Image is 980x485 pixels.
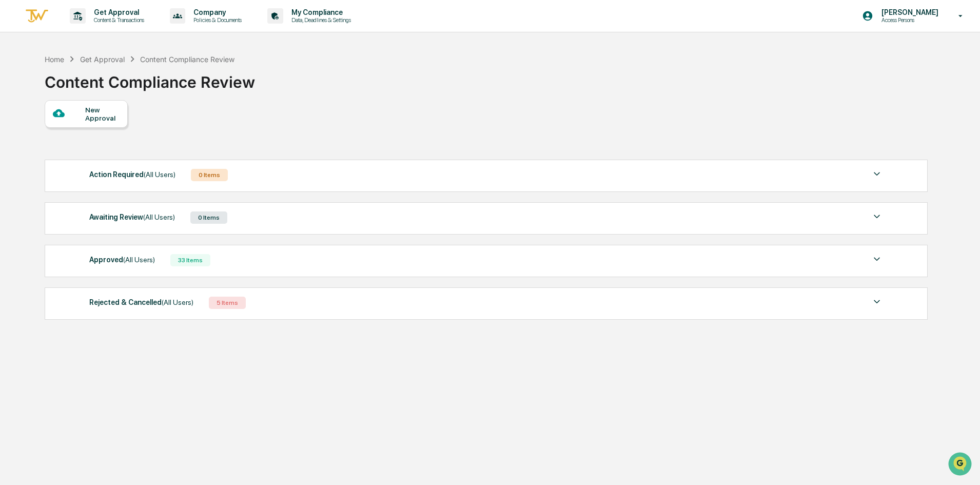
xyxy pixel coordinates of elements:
div: 🔎 [10,150,18,158]
div: Awaiting Review [89,210,175,224]
a: 🗄️Attestations [70,125,131,144]
p: Get Approval [86,8,149,16]
p: Data, Deadlines & Settings [283,16,356,24]
img: caret [871,210,883,223]
span: (All Users) [143,213,175,221]
div: 🗄️ [74,130,83,139]
a: 🔎Data Lookup [6,145,69,163]
input: Clear [27,47,169,57]
div: 5 Items [209,297,246,309]
div: Rejected & Cancelled [89,296,193,309]
span: Preclearance [21,129,66,140]
p: [PERSON_NAME] [873,8,944,16]
img: logo [25,8,49,25]
span: (All Users) [144,170,175,179]
p: Access Persons [873,16,944,24]
div: Get Approval [80,55,125,64]
div: Approved [89,253,155,266]
iframe: Open customer support [947,451,975,479]
span: (All Users) [162,298,193,306]
img: caret [871,168,883,180]
div: 33 Items [170,254,210,266]
a: Powered byPylon [72,173,124,182]
a: 🖐️Preclearance [6,125,70,144]
p: Content & Transactions [86,16,149,24]
div: Content Compliance Review [140,55,234,64]
p: My Compliance [283,8,356,16]
div: 🖐️ [10,130,18,139]
p: Company [185,8,247,16]
img: caret [871,253,883,265]
p: How can we help? [10,22,187,38]
span: Attestations [85,129,127,140]
div: New Approval [85,106,120,122]
img: 1746055101610-c473b297-6a78-478c-a979-82029cc54cd1 [10,79,29,97]
img: caret [871,296,883,308]
p: Policies & Documents [185,16,247,24]
span: Data Lookup [21,149,65,159]
span: (All Users) [123,256,155,264]
div: We're available if you need us! [35,89,130,97]
div: Content Compliance Review [45,65,255,91]
div: Start new chat [35,79,168,89]
div: 0 Items [191,169,228,181]
span: Pylon [102,174,124,182]
div: Action Required [89,168,175,181]
div: Home [45,55,64,64]
button: Start new chat [174,82,187,94]
div: 0 Items [190,211,227,224]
